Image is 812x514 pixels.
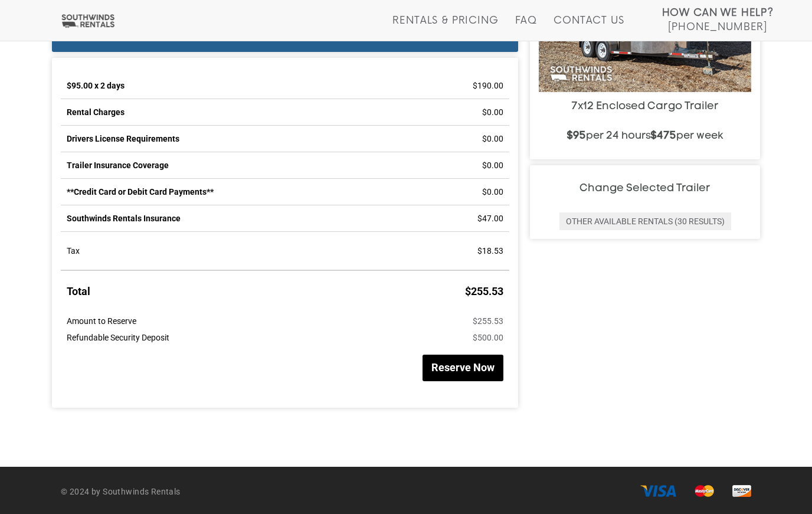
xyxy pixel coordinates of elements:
[651,131,676,141] strong: $475
[732,485,751,497] img: discover
[61,487,181,496] strong: © 2024 by Southwinds Rentals
[61,232,465,271] td: Tax
[559,212,731,230] button: Other Available Rentals (30 Results)
[465,73,509,99] td: $190.00
[539,183,751,195] h3: Change Selected Trailer
[668,21,767,33] span: [PHONE_NUMBER]
[465,99,509,126] td: $0.00
[465,179,509,205] td: $0.00
[539,101,751,113] h3: 7x12 Enclosed Cargo Trailer
[662,6,774,32] a: How Can We Help? [PHONE_NUMBER]
[392,15,498,41] a: Rentals & Pricing
[465,313,509,329] td: $255.53
[61,179,465,205] td: **Credit Card or Debit Card Payments**
[465,232,509,271] td: $18.53
[61,152,465,179] td: Trailer Insurance Coverage
[465,126,509,152] td: $0.00
[640,485,676,497] img: visa
[539,130,751,142] h4: per 24 hours per week
[662,7,774,19] strong: How Can We Help?
[465,329,509,346] td: $500.00
[515,15,538,41] a: FAQ
[61,73,465,99] td: $95.00 x 2 days
[465,152,509,179] td: $0.00
[61,313,465,329] td: Amount to Reserve
[465,205,509,232] td: $47.00
[61,126,465,152] td: Drivers License Requirements
[61,205,465,232] td: Southwinds Rentals Insurance
[567,131,586,141] strong: $95
[59,14,117,28] img: Southwinds Rentals Logo
[61,270,465,313] td: Total
[695,485,714,497] img: master card
[554,15,624,41] a: Contact Us
[61,329,465,346] td: Refundable Security Deposit
[61,99,465,126] td: Rental Charges
[423,355,503,381] button: Reserve Now
[465,270,509,313] td: $255.53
